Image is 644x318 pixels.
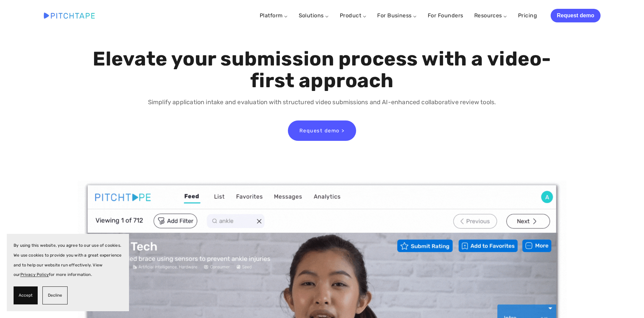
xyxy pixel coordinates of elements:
h1: Elevate your submission process with a video-first approach [91,48,553,92]
a: Product ⌵ [340,12,366,19]
p: Simplify application intake and evaluation with structured video submissions and AI-enhanced coll... [91,97,553,107]
a: Privacy Policy [20,272,49,277]
a: For Business ⌵ [377,12,417,19]
a: For Founders [428,10,463,22]
img: Pitchtape | Video Submission Management Software [44,13,95,18]
a: Resources ⌵ [474,12,507,19]
section: Cookie banner [7,234,129,311]
a: Pricing [518,10,537,22]
p: By using this website, you agree to our use of cookies. We use cookies to provide you with a grea... [14,241,122,280]
button: Accept [14,286,38,304]
a: Solutions ⌵ [299,12,329,19]
span: Decline [48,291,62,300]
a: Request demo [551,9,600,22]
span: Accept [19,291,33,300]
a: Request demo > [288,120,356,141]
a: Platform ⌵ [260,12,288,19]
button: Decline [42,286,68,304]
